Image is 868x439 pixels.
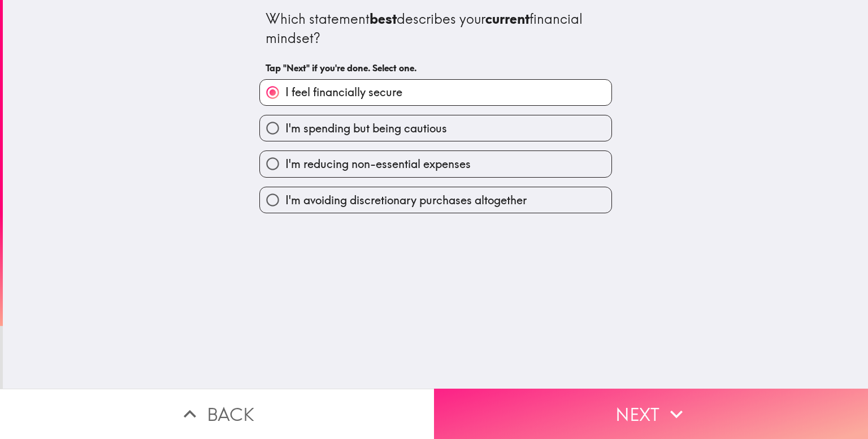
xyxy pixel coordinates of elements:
[285,192,527,208] span: I'm avoiding discretionary purchases altogether
[370,10,397,27] b: best
[266,62,606,74] h6: Tap "Next" if you're done. Select one.
[260,187,611,213] button: I'm avoiding discretionary purchases altogether
[260,80,611,105] button: I feel financially secure
[285,156,471,172] span: I'm reducing non-essential expenses
[260,151,611,177] button: I'm reducing non-essential expenses
[434,389,868,439] button: Next
[485,10,530,27] b: current
[285,84,402,100] span: I feel financially secure
[260,115,611,141] button: I'm spending but being cautious
[285,120,447,136] span: I'm spending but being cautious
[266,10,606,48] div: Which statement describes your financial mindset?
